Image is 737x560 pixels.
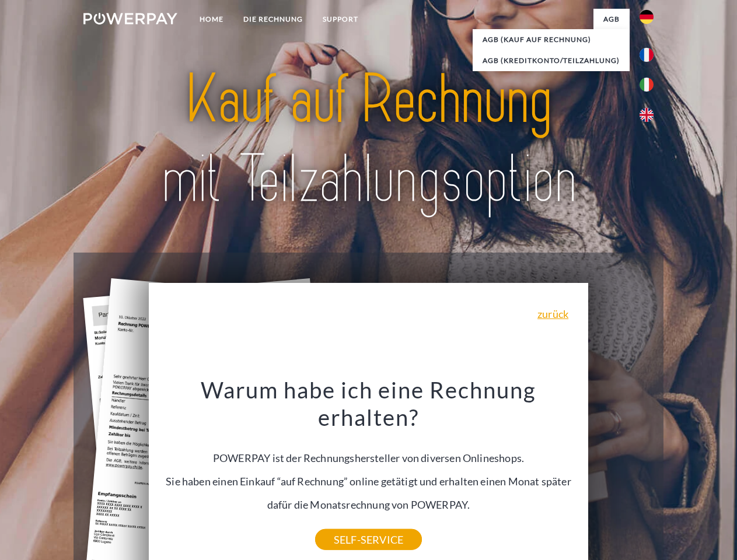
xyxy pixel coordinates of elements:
[315,529,422,550] a: SELF-SERVICE
[537,309,568,319] a: zurück
[156,376,582,540] div: POWERPAY ist der Rechnungshersteller von diversen Onlineshops. Sie haben einen Einkauf “auf Rechn...
[640,108,654,122] img: en
[473,50,630,71] a: AGB (Kreditkonto/Teilzahlung)
[83,13,177,24] img: logo-powerpay-white.svg
[640,78,654,92] img: it
[640,10,654,24] img: de
[233,9,313,30] a: DIE RECHNUNG
[313,9,368,30] a: SUPPORT
[156,376,582,432] h3: Warum habe ich eine Rechnung erhalten?
[593,9,630,30] a: agb
[473,29,630,50] a: AGB (Kauf auf Rechnung)
[190,9,233,30] a: Home
[111,56,626,223] img: title-powerpay_de.svg
[640,48,654,62] img: fr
